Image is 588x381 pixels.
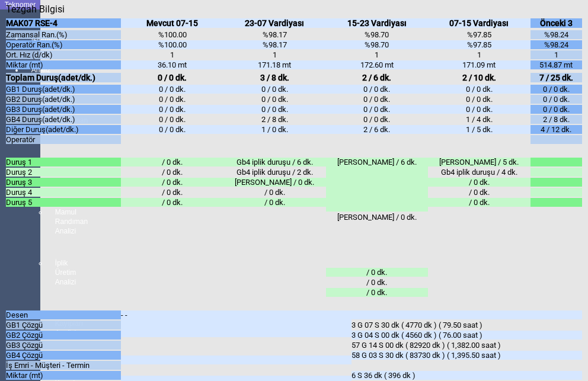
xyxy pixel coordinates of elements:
[223,85,326,94] div: 0 / 0 dk.
[6,198,121,207] div: Duruş 5
[223,105,326,114] div: 0 / 0 dk.
[223,18,326,28] div: 23-07 Vardiyası
[6,40,121,49] div: Operatör Ran.(%)
[121,188,223,197] div: / 0 dk.
[223,60,326,69] div: 171.18 mt
[326,278,429,287] div: / 0 dk.
[6,105,121,114] div: GB3 Duruş(adet/dk.)
[121,158,223,167] div: / 0 dk.
[6,85,121,94] div: GB1 Duruş(adet/dk.)
[223,188,326,197] div: / 0 dk.
[6,95,121,104] div: GB2 Duruş(adet/dk.)
[326,73,429,82] div: 2 / 6 dk.
[428,50,531,59] div: 1
[6,188,121,197] div: Duruş 4
[428,105,531,114] div: 0 / 0 dk.
[6,115,121,124] div: GB4 Duruş(adet/dk.)
[351,321,582,329] div: 3 G 07 S 30 dk ( 4770 dk ) ( 79.50 saat )
[121,60,223,69] div: 36.10 mt
[121,168,223,177] div: / 0 dk.
[531,115,582,124] div: 2 / 8 dk.
[531,60,582,69] div: 514.87 mt
[428,18,531,28] div: 07-15 Vardiyası
[223,198,326,207] div: / 0 dk.
[6,341,121,350] div: GB3 Çözgü
[121,50,223,59] div: 1
[428,30,531,39] div: %97.85
[6,158,121,167] div: Duruş 1
[223,73,326,82] div: 3 / 8 dk.
[121,115,223,124] div: 0 / 0 dk.
[531,85,582,94] div: 0 / 0 dk.
[351,351,582,360] div: 58 G 03 S 30 dk ( 83730 dk ) ( 1,395.50 saat )
[428,198,531,207] div: / 0 dk.
[531,30,582,39] div: %98.24
[223,168,326,177] div: Gb4 iplik duruşu / 2 dk.
[428,158,531,167] div: [PERSON_NAME] / 5 dk.
[428,168,531,177] div: Gb4 iplik duruşu / 4 dk.
[121,178,223,187] div: / 0 dk.
[223,158,326,167] div: Gb4 iplik duruşu / 6 dk.
[531,40,582,49] div: %98.24
[121,95,223,104] div: 0 / 0 dk.
[223,178,326,187] div: [PERSON_NAME] / 0 dk.
[428,40,531,49] div: %97.85
[326,268,429,277] div: / 0 dk.
[326,105,429,114] div: 0 / 0 dk.
[531,73,582,82] div: 7 / 25 dk.
[121,73,223,82] div: 0 / 0 dk.
[6,18,121,28] div: MAK07 RSE-4
[531,125,582,134] div: 4 / 12 dk.
[6,371,121,380] div: Miktar (mt)
[6,351,121,360] div: GB4 Çözgü
[428,85,531,94] div: 0 / 0 dk.
[326,30,429,39] div: %98.70
[428,115,531,124] div: 1 / 4 dk.
[6,125,121,134] div: Diğer Duruş(adet/dk.)
[223,95,326,104] div: 0 / 0 dk.
[326,18,429,28] div: 15-23 Vardiyası
[531,50,582,59] div: 1
[326,125,429,134] div: 2 / 6 dk.
[121,40,223,49] div: %100.00
[531,18,582,28] div: Önceki 3
[6,135,121,144] div: Operatör
[531,105,582,114] div: 0 / 0 dk.
[121,310,351,337] div: - -
[326,115,429,124] div: 0 / 0 dk.
[326,40,429,49] div: %98.70
[428,178,531,187] div: / 0 dk.
[121,85,223,94] div: 0 / 0 dk.
[428,188,531,197] div: / 0 dk.
[326,60,429,69] div: 172.60 mt
[121,198,223,207] div: / 0 dk.
[531,95,582,104] div: 0 / 0 dk.
[121,30,223,39] div: %100.00
[6,60,121,69] div: Miktar (mt)
[121,125,223,134] div: 0 / 0 dk.
[223,115,326,124] div: 2 / 8 dk.
[6,4,69,15] div: Tezgah Bilgisi
[121,105,223,114] div: 0 / 0 dk.
[351,341,582,350] div: 57 G 14 S 00 dk ( 82920 dk ) ( 1,382.00 saat )
[223,40,326,49] div: %98.17
[351,331,582,340] div: 3 G 04 S 00 dk ( 4560 dk ) ( 76.00 saat )
[326,288,429,297] div: / 0 dk.
[6,30,121,39] div: Zamansal Ran.(%)
[6,310,121,319] div: Desen
[428,95,531,104] div: 0 / 0 dk.
[6,168,121,177] div: Duruş 2
[6,321,121,329] div: GB1 Çözgü
[6,361,121,370] div: İş Emri - Müşteri - Termin
[326,85,429,94] div: 0 / 0 dk.
[223,50,326,59] div: 1
[326,50,429,59] div: 1
[428,125,531,134] div: 1 / 5 dk.
[326,95,429,104] div: 0 / 0 dk.
[121,18,223,28] div: Mevcut 07-15
[326,158,429,212] div: [PERSON_NAME] / 6 dk.
[428,60,531,69] div: 171.09 mt
[326,213,429,267] div: [PERSON_NAME] / 0 dk.
[223,30,326,39] div: %98.17
[6,73,121,82] div: Toplam Duruş(adet/dk.)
